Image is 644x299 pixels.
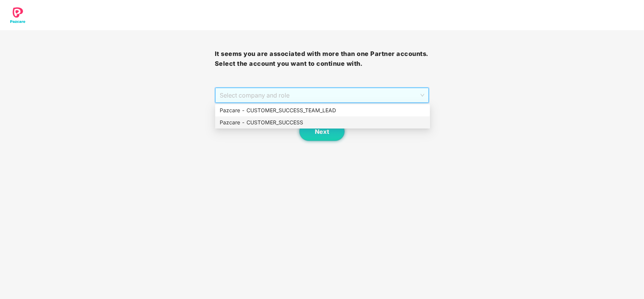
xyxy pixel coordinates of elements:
[220,88,425,102] span: Select company and role
[215,116,430,129] div: Pazcare - CUSTOMER_SUCCESS
[299,122,345,141] button: Next
[215,104,430,116] div: Pazcare - CUSTOMER_SUCCESS_TEAM_LEAD
[220,118,425,127] div: Pazcare - CUSTOMER_SUCCESS
[215,49,430,68] h3: It seems you are associated with more than one Partner accounts. Select the account you want to c...
[315,128,329,135] span: Next
[220,106,425,115] div: Pazcare - CUSTOMER_SUCCESS_TEAM_LEAD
